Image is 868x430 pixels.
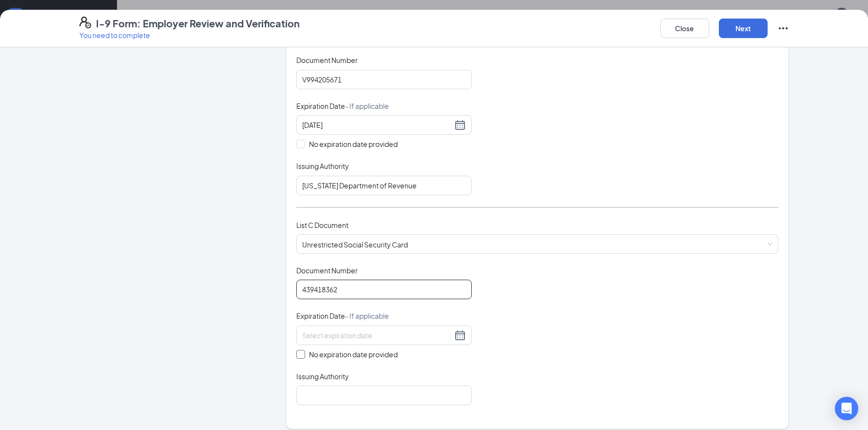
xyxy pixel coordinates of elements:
[296,221,348,229] span: List C Document
[302,235,772,253] span: Unrestricted Social Security Card
[296,55,358,65] span: Document Number
[719,19,768,38] button: Next
[777,22,789,34] svg: Ellipses
[302,120,452,130] input: 07/31/2027
[79,17,91,28] svg: FormI9EVerifyIcon
[305,139,402,149] span: No expiration date provided
[345,102,389,110] span: - If applicable
[296,101,389,111] span: Expiration Date
[79,30,300,40] p: You need to complete
[296,371,349,381] span: Issuing Authority
[660,19,709,38] button: Close
[345,311,389,320] span: - If applicable
[835,397,858,420] div: Open Intercom Messenger
[296,311,389,321] span: Expiration Date
[296,266,358,275] span: Document Number
[305,349,402,360] span: No expiration date provided
[96,17,300,30] h4: I-9 Form: Employer Review and Verification
[302,330,452,341] input: Select expiration date
[296,161,349,171] span: Issuing Authority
